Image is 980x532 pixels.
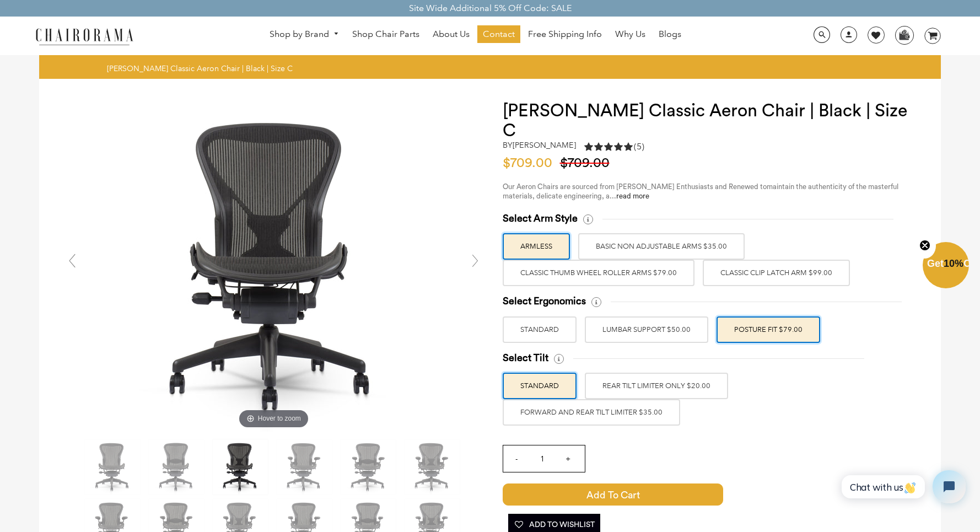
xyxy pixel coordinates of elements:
[29,26,139,46] img: chairorama
[584,141,644,153] div: 5.0 rating (5 votes)
[914,233,936,259] button: Close teaser
[578,233,745,260] label: BASIC NON ADJUSTABLE ARMS $35.00
[944,258,963,269] span: 10%
[584,141,644,155] a: 5.0 rating (5 votes)
[503,399,680,426] label: FORWARD AND REAR TILT LIMITER $35.00
[503,260,694,286] label: Classic Thumb Wheel Roller Arms $79.00
[433,29,470,40] span: About Us
[503,316,577,343] label: STANDARD
[896,26,913,43] img: WhatsApp_Image_2024-07-12_at_16.23.01.webp
[264,26,344,43] a: Shop by Brand
[634,141,644,153] span: (5)
[107,63,297,73] nav: breadcrumbs
[108,101,439,432] img: DSC_4714_226142ee-11b0-473f-9402-c02cf8799031_grande.jpg
[523,25,607,43] a: Free Shipping Info
[213,439,268,495] img: Herman Miller Classic Aeron Chair | Black | Size C - chairorama
[483,29,515,40] span: Contact
[503,212,578,225] span: Select Arm Style
[186,25,764,46] nav: DesktopNavigation
[555,445,581,472] input: +
[503,373,577,399] label: STANDARD
[653,25,687,43] a: Blogs
[503,183,767,190] span: Our Aeron Chairs are sourced from [PERSON_NAME] Enthusiasts and Renewed to
[585,373,728,399] label: REAR TILT LIMITER ONLY $20.00
[615,29,645,40] span: Why Us
[585,316,708,343] label: LUMBAR SUPPORT $50.00
[107,63,293,73] span: [PERSON_NAME] Classic Aeron Chair | Black | Size C
[503,445,530,472] input: -
[927,258,978,269] span: Get Off
[277,439,332,495] img: Herman Miller Classic Aeron Chair | Black | Size C - chairorama
[610,25,651,43] a: Why Us
[477,25,520,43] a: Contact
[347,25,425,43] a: Shop Chair Parts
[503,233,570,260] label: ARMLESS
[703,260,850,286] label: Classic Clip Latch Arm $99.00
[405,439,460,495] img: Herman Miller Classic Aeron Chair | Black | Size C - chairorama
[560,157,615,170] span: $709.00
[503,483,794,506] button: Add to Cart
[85,439,140,495] img: Herman Miller Classic Aeron Chair | Black | Size C - chairorama
[503,483,723,506] span: Add to Cart
[528,29,602,40] span: Free Shipping Info
[717,316,820,343] label: POSTURE FIT $79.00
[830,461,975,513] iframe: Tidio Chat
[108,260,439,271] a: Hover to zoom
[503,295,586,308] span: Select Ergonomics
[503,141,576,150] h2: by
[149,439,204,495] img: Herman Miller Classic Aeron Chair | Black | Size C - chairorama
[503,101,919,141] h1: [PERSON_NAME] Classic Aeron Chair | Black | Size C
[341,439,396,495] img: Herman Miller Classic Aeron Chair | Black | Size C - chairorama
[352,29,419,40] span: Shop Chair Parts
[616,192,649,200] a: read more
[427,25,475,43] a: About Us
[503,157,558,170] span: $709.00
[513,140,576,150] a: [PERSON_NAME]
[503,352,548,364] span: Select Tilt
[659,29,681,40] span: Blogs
[923,243,969,289] div: Get10%OffClose teaser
